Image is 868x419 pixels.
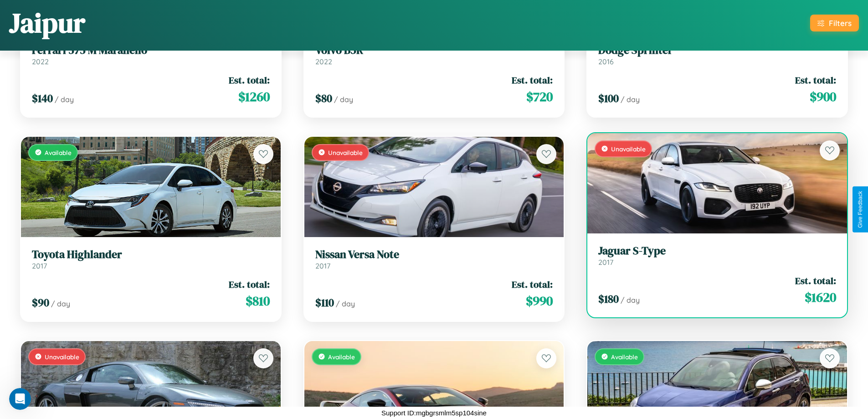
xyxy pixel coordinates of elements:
span: / day [334,95,353,104]
span: $ 990 [526,292,553,310]
div: Filters [829,18,852,28]
span: $ 180 [598,291,619,306]
a: Jaguar S-Type2017 [598,244,836,267]
span: / day [336,299,355,308]
span: Est. total: [795,274,836,287]
span: 2022 [315,57,332,66]
span: $ 140 [32,91,53,106]
p: Support ID: mgbgrsmlm5sp104sine [381,407,487,419]
a: Dodge Sprinter2016 [598,44,836,66]
span: / day [51,299,70,308]
span: 2022 [32,57,49,66]
span: $ 80 [315,91,332,106]
h3: Toyota Highlander [32,248,270,261]
span: 2016 [598,57,614,66]
span: Unavailable [611,145,646,153]
span: Available [328,353,355,361]
span: / day [621,95,640,104]
span: $ 720 [526,88,553,106]
span: / day [621,295,640,305]
span: Est. total: [512,73,553,87]
h3: Dodge Sprinter [598,44,836,57]
h3: Nissan Versa Note [315,248,553,261]
span: $ 1620 [805,288,836,306]
a: Ferrari 575 M Maranello2022 [32,44,270,66]
a: Toyota Highlander2017 [32,248,270,270]
span: Available [611,353,638,361]
span: $ 90 [32,295,49,310]
h3: Volvo B5R [315,44,553,57]
span: 2017 [315,261,330,270]
a: Nissan Versa Note2017 [315,248,553,270]
h1: Jaipur [9,4,85,41]
span: $ 900 [810,88,836,106]
span: $ 110 [315,295,334,310]
button: Filters [810,15,859,31]
span: 2017 [598,258,613,267]
span: $ 100 [598,91,619,106]
h3: Ferrari 575 M Maranello [32,44,270,57]
iframe: Intercom live chat [9,388,31,410]
span: Est. total: [229,73,270,87]
a: Volvo B5R2022 [315,44,553,66]
div: Give Feedback [857,191,863,228]
span: Available [45,149,72,156]
span: Est. total: [229,278,270,291]
span: Unavailable [45,353,79,361]
span: Est. total: [512,278,553,291]
span: 2017 [32,261,47,270]
span: $ 810 [246,292,270,310]
span: Est. total: [795,73,836,87]
h3: Jaguar S-Type [598,244,836,258]
span: / day [55,95,74,104]
span: Unavailable [328,149,363,156]
span: $ 1260 [238,88,270,106]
